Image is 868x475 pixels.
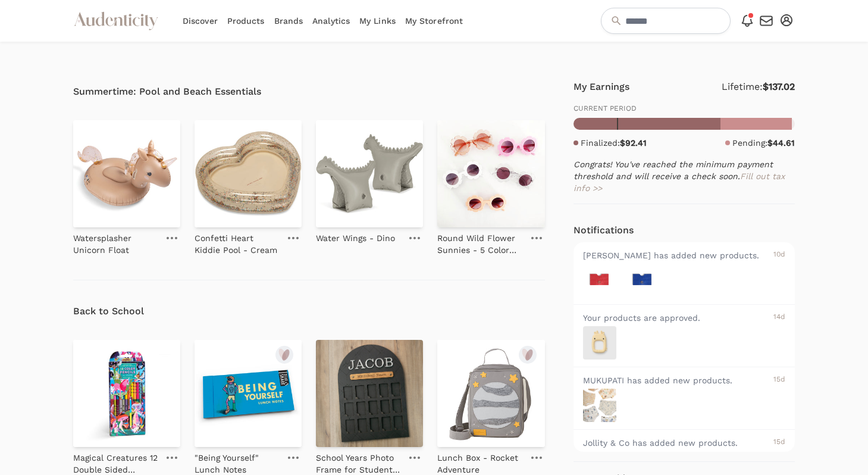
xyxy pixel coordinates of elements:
[773,312,785,324] div: 14d
[316,227,395,244] a: Water Wings - Dino
[574,242,795,304] a: [PERSON_NAME] has added new products. 10d
[626,264,659,297] img: 128A7073_1000x.jpg
[574,429,795,456] a: Jollity & Co has added new products. 15d
[574,367,795,429] a: MUKUPATI has added new products. 15d
[195,340,302,447] img: "Being Yourself" Lunch Notes
[73,304,545,318] h4: Back to School
[316,232,395,244] p: Water Wings - Dino
[574,104,795,113] p: CURRENT PERIOD
[767,138,795,148] strong: $44.61
[73,340,180,447] img: Magical Creatures 12 Double Sided Pencils
[732,137,795,149] p: Pending:
[574,80,629,94] h4: My Earnings
[73,85,545,99] h4: Summertime: Pool and Beach Essentials
[763,81,795,92] strong: $137.02
[437,232,523,256] p: Round Wild Flower Sunnies - 5 Color Options
[583,249,770,261] div: [PERSON_NAME] has added new products.
[583,264,616,297] img: 128A7073-Red_1000x.jpg
[581,137,647,149] p: Finalized:
[583,326,616,360] img: WTR-004-SUN_1.jpg
[316,120,423,227] img: Water Wings - Dino
[773,249,785,261] div: 10d
[316,340,423,447] img: School Years Photo Frame for Student Pictures
[437,120,544,227] img: Round Wild Flower Sunnies - 5 Color Options
[620,138,647,148] strong: $92.41
[583,389,616,422] img: 6_c4cc16c9-744d-43ba-8261-129213e0e531_1000x.png.jpg
[773,374,785,386] div: 15d
[574,171,785,193] a: Fill out tax info >>
[773,437,785,449] div: 15d
[583,437,770,449] div: Jollity & Co has added new products.
[583,312,770,324] div: Your products are approved.
[195,232,280,256] p: Confetti Heart Kiddie Pool - Cream
[722,80,795,94] p: Lifetime:
[73,232,159,256] p: Watersplasher Unicorn Float
[73,120,180,227] img: Watersplasher Unicorn Float
[583,374,770,386] div: MUKUPATI has added new products.
[73,227,159,256] a: Watersplasher Unicorn Float
[195,120,302,227] img: Confetti Heart Kiddie Pool - Cream
[574,304,795,367] a: Your products are approved. 14d
[574,158,795,194] p: Congrats! You've reached the minimum payment threshold and will receive a check soon.
[437,227,523,256] a: Round Wild Flower Sunnies - 5 Color Options
[195,227,280,256] a: Confetti Heart Kiddie Pool - Cream
[574,223,634,237] h4: Notifications
[437,340,544,447] img: Lunch Box - Rocket Adventure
